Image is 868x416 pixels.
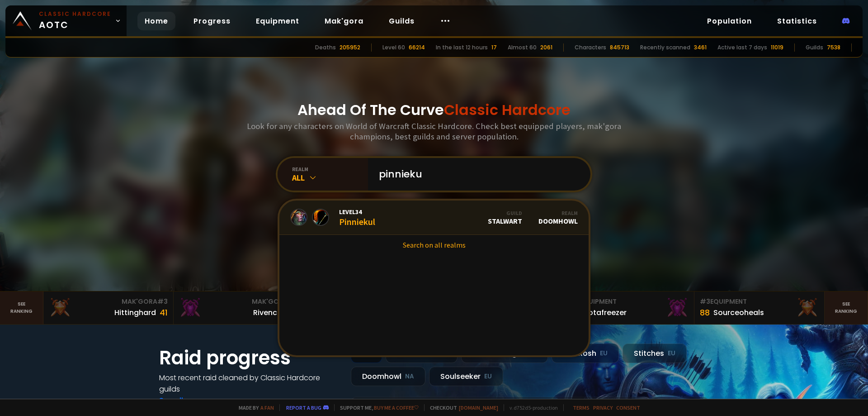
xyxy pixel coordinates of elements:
a: Consent [616,404,640,411]
div: 7538 [827,43,840,52]
a: Mak'Gora#3Hittinghard41 [43,292,174,324]
div: Guild [488,210,522,216]
input: Search a character... [373,158,580,191]
a: a fan [260,404,274,411]
div: Level 60 [382,43,405,52]
div: Deaths [315,43,336,52]
h1: Ahead Of The Curve [297,99,571,121]
div: Notafreezer [583,307,627,318]
span: Level 34 [339,208,375,216]
span: Support me, [334,404,419,411]
small: Classic Hardcore [39,10,111,18]
small: NA [405,372,414,381]
div: Mak'Gora [49,297,168,306]
a: [DOMAIN_NAME] [459,404,498,411]
div: In the last 12 hours [436,43,488,52]
div: Stitches [623,344,687,363]
a: Seeranking [825,292,868,324]
span: # 3 [157,297,168,306]
div: All [292,172,368,183]
a: Mak'gora [317,12,371,30]
a: Statistics [770,12,824,30]
div: Almost 60 [508,43,537,52]
a: Privacy [593,404,613,411]
h3: Look for any characters on World of Warcraft Classic Hardcore. Check best equipped players, mak'g... [243,121,625,142]
span: v. d752d5 - production [504,404,558,411]
div: 845713 [610,43,629,52]
a: Mak'Gora#2Rivench100 [174,292,304,324]
a: See all progress [159,395,218,406]
div: Nek'Rosh [552,344,619,363]
div: Stalwart [488,210,522,225]
div: 205952 [340,43,360,52]
a: Home [137,12,175,30]
div: 3461 [694,43,707,52]
a: Buy me a coffee [374,404,419,411]
div: Realm [538,210,578,216]
small: EU [668,349,675,358]
div: 17 [491,43,497,52]
a: #3Equipment88Sourceoheals [694,292,825,324]
a: Level34PinniekulGuildStalwartRealmDoomhowl [279,201,589,235]
div: Characters [575,43,606,52]
div: 88 [700,306,710,319]
div: Rivench [253,307,282,318]
div: Mak'Gora [179,297,298,306]
div: Soulseeker [429,367,503,386]
a: Report a bug [286,404,321,411]
div: 66214 [409,43,425,52]
small: EU [600,349,608,358]
span: Made by [233,404,274,411]
div: 2061 [540,43,552,52]
h1: Raid progress [159,344,340,372]
div: Doomhowl [351,367,425,386]
div: Sourceoheals [713,307,764,318]
small: EU [484,372,492,381]
span: Classic Hardcore [444,100,571,120]
a: Population [700,12,759,30]
div: Pinniekul [339,208,375,227]
div: Hittinghard [114,307,156,318]
h4: Most recent raid cleaned by Classic Hardcore guilds [159,372,340,395]
a: Search on all realms [279,235,589,255]
a: Equipment [249,12,307,30]
div: Equipment [700,297,819,306]
div: Equipment [570,297,689,306]
span: AOTC [39,10,111,32]
div: 41 [160,306,168,319]
div: Recently scanned [640,43,690,52]
div: Active last 7 days [717,43,767,52]
a: Classic HardcoreAOTC [5,5,127,36]
div: Guilds [806,43,823,52]
a: #2Equipment88Notafreezer [564,292,694,324]
div: 11019 [771,43,783,52]
a: Progress [186,12,238,30]
a: Guilds [382,12,422,30]
a: Terms [573,404,590,411]
span: # 3 [700,297,710,306]
div: Doomhowl [538,210,578,225]
span: Checkout [424,404,498,411]
div: realm [292,166,368,172]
